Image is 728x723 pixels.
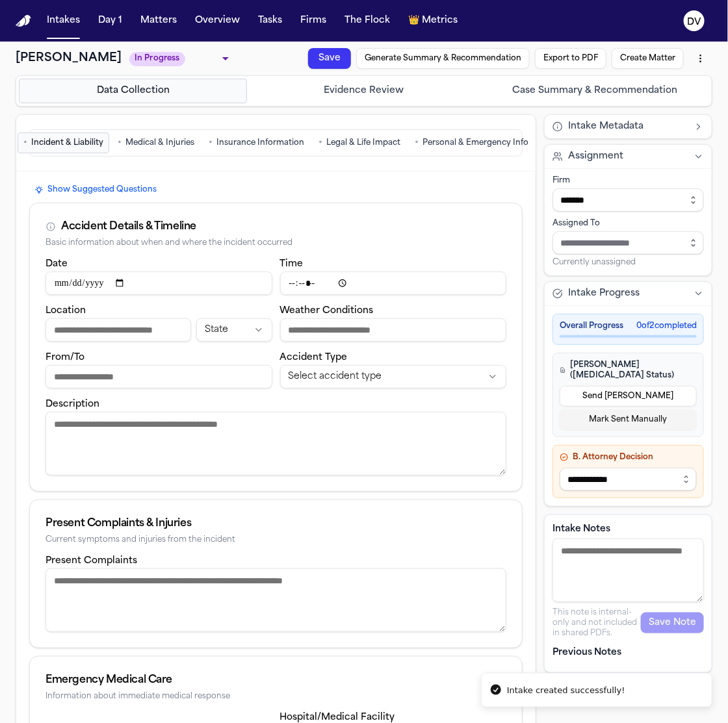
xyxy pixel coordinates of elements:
[45,568,506,632] textarea: Present complaints
[552,188,704,212] input: Select firm
[45,412,506,476] textarea: Incident description
[568,120,643,133] span: Intake Metadata
[45,259,68,269] label: Date
[568,287,640,300] span: Intake Progress
[560,321,623,331] span: Overall Progress
[196,318,272,342] button: Incident state
[356,48,530,69] button: Generate Summary & Recommendation
[545,115,712,138] button: Intake Metadata
[45,556,137,566] label: Present Complaints
[45,516,506,531] div: Present Complaints & Injuries
[552,231,704,255] input: Assign to staff member
[560,452,697,463] h4: B. Attorney Decision
[45,692,506,702] div: Information about immediate medical response
[318,136,322,149] span: •
[507,684,625,697] div: Intake created successfully!
[409,133,534,153] button: Go to Personal & Emergency Info
[552,218,704,229] div: Assigned To
[415,136,419,149] span: •
[545,282,712,305] button: Intake Progress
[125,138,194,148] span: Medical & Injuries
[61,219,196,235] div: Accident Details & Timeline
[552,646,704,659] p: Previous Notes
[18,133,109,153] button: Go to Incident & Liability
[250,79,478,103] button: Go to Evidence Review step
[16,49,122,68] h1: [PERSON_NAME]
[552,257,636,268] span: Currently unassigned
[280,259,304,269] label: Time
[19,79,709,103] nav: Intake steps
[203,133,310,153] button: Go to Insurance Information
[16,15,31,27] img: Finch Logo
[535,48,606,69] button: Export to PDF
[129,52,185,66] span: In Progress
[45,400,99,409] label: Description
[612,48,684,69] button: Create Matter
[280,318,507,342] input: Weather conditions
[280,713,395,722] label: Hospital/Medical Facility
[253,9,287,32] button: Tasks
[118,136,122,149] span: •
[552,539,704,602] textarea: Intake notes
[45,306,86,316] label: Location
[19,79,247,103] button: Go to Data Collection step
[31,138,103,148] span: Incident & Liability
[422,138,528,148] span: Personal & Emergency Info
[560,360,697,381] h4: [PERSON_NAME] ([MEDICAL_DATA] Status)
[135,9,182,32] button: Matters
[29,182,162,197] button: Show Suggested Questions
[313,133,406,153] button: Go to Legal & Life Impact
[280,272,507,295] input: Incident time
[45,365,272,388] input: From/To destination
[308,48,351,69] button: Save
[295,9,331,32] button: Firms
[560,409,697,430] button: Mark Sent Manually
[112,133,200,153] button: Go to Medical & Injuries
[23,136,27,149] span: •
[190,9,245,32] button: Overview
[403,9,463,32] button: crownMetrics
[481,79,709,103] button: Go to Case Summary & Recommendation step
[93,9,127,32] button: Day 1
[45,353,84,362] label: From/To
[339,9,395,32] button: The Flock
[42,9,85,32] button: Intakes
[45,672,506,688] div: Emergency Medical Care
[689,47,712,70] button: More actions
[552,175,704,186] div: Firm
[280,306,374,316] label: Weather Conditions
[209,136,213,149] span: •
[552,523,704,536] label: Intake Notes
[129,49,233,68] div: Update intake status
[45,238,506,248] div: Basic information about when and where the incident occurred
[216,138,304,148] span: Insurance Information
[326,138,400,148] span: Legal & Life Impact
[45,318,191,342] input: Incident location
[16,15,31,27] a: Home
[280,353,348,362] label: Accident Type
[568,150,623,163] span: Assignment
[545,145,712,168] button: Assignment
[552,607,641,639] p: This note is internal-only and not included in shared PDFs.
[636,321,697,331] span: 0 of 2 completed
[45,535,506,545] div: Current symptoms and injuries from the incident
[45,272,272,295] input: Incident date
[560,386,697,407] button: Send [PERSON_NAME]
